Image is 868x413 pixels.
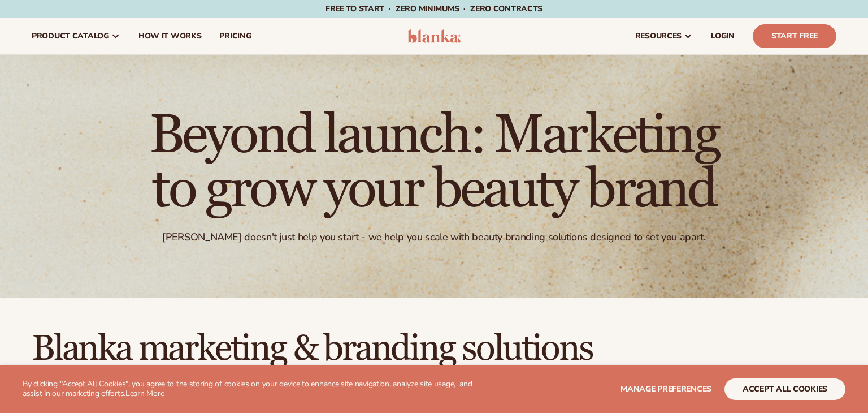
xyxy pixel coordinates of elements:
a: product catalog [23,18,129,54]
span: pricing [219,32,251,41]
a: pricing [210,18,260,54]
span: Manage preferences [620,384,711,394]
div: [PERSON_NAME] doesn't just help you start - we help you scale with beauty branding solutions desi... [162,231,705,244]
img: logo [407,29,461,43]
p: By clicking "Accept All Cookies", you agree to the storing of cookies on your device to enhance s... [23,380,476,399]
span: resources [635,32,682,41]
span: How It Works [138,32,202,41]
a: How It Works [129,18,211,54]
span: Free to start · ZERO minimums · ZERO contracts [325,3,542,14]
span: product catalog [32,32,109,41]
a: Learn More [125,388,164,399]
a: resources [626,18,702,54]
a: LOGIN [702,18,744,54]
button: Manage preferences [620,378,711,400]
a: Start Free [753,24,836,48]
h1: Beyond launch: Marketing to grow your beauty brand [123,109,745,217]
button: accept all cookies [724,378,845,400]
span: LOGIN [711,32,735,41]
